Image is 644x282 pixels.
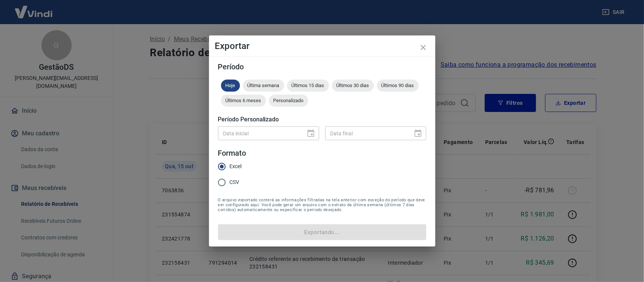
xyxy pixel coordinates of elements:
h5: Período Personalizado [218,116,426,123]
span: Última semana [243,83,284,88]
span: Excel [230,162,242,170]
h4: Exportar [215,41,429,51]
span: Últimos 6 meses [221,98,266,103]
input: DD/MM/YYYY [218,126,300,140]
span: Hoje [221,83,240,88]
span: Personalizado [269,98,308,103]
h5: Período [218,63,426,70]
div: Personalizado [269,95,308,107]
button: close [414,38,432,57]
div: Últimos 90 dias [377,80,419,92]
div: Últimos 15 dias [287,80,329,92]
span: Últimos 15 dias [287,83,329,88]
input: DD/MM/YYYY [325,126,407,140]
div: Últimos 6 meses [221,95,266,107]
legend: Formato [218,148,246,159]
span: O arquivo exportado conterá as informações filtradas na tela anterior com exceção do período que ... [218,198,426,212]
div: Última semana [243,80,284,92]
span: Últimos 30 dias [332,83,374,88]
div: Últimos 30 dias [332,80,374,92]
span: Últimos 90 dias [377,83,419,88]
span: CSV [230,178,240,186]
div: Hoje [221,80,240,92]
